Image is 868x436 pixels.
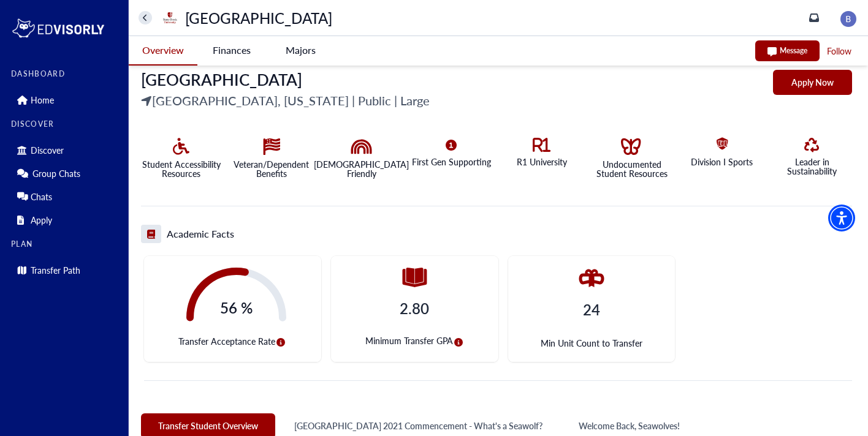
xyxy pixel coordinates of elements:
[141,68,302,91] span: [GEOGRAPHIC_DATA]
[11,163,121,183] div: Group Chats
[185,11,332,24] p: [GEOGRAPHIC_DATA]
[31,192,52,202] p: Chats
[11,120,121,129] label: DISCOVER
[31,95,54,105] p: Home
[11,260,121,280] div: Transfer Path
[773,70,852,95] button: Apply Now
[541,337,642,350] span: Min Unit Count to Transfer
[412,157,491,167] p: First Gen Supporting
[139,11,152,24] button: home
[11,187,121,206] div: Chats
[160,8,180,28] img: universityName
[129,36,197,66] button: Overview
[453,334,464,350] button: circle-info
[197,36,266,64] button: Finances
[11,240,121,249] label: PLAN
[31,215,52,225] p: Apply
[266,36,335,64] button: Majors
[772,157,852,176] p: Leader in Sustainability
[583,301,600,318] h4: 24
[178,335,275,347] span: Transfer Acceptance Rate
[809,13,819,23] a: inbox
[141,160,221,178] p: Student Accessibility Resources
[31,145,64,156] p: Discover
[400,299,429,317] h4: 2.80
[365,334,464,350] span: Minimum Transfer GPA
[231,160,311,178] p: Veteran/Dependent Benefits
[32,168,80,179] p: Group Chats
[31,265,80,276] p: Transfer Path
[691,157,753,167] p: Division I Sports
[314,160,409,178] p: [DEMOGRAPHIC_DATA] Friendly
[167,227,234,241] h5: Academic Facts
[826,43,853,59] button: Follow
[11,210,121,230] div: Apply
[11,140,121,160] div: Discover
[11,70,121,78] label: DASHBOARD
[517,157,567,167] p: R1 University
[11,16,105,40] img: logo
[592,160,672,178] p: Undocumented Student Resources
[11,90,121,110] div: Home
[755,40,820,61] button: Message
[828,205,855,231] div: Accessibility Menu
[186,298,286,318] span: 56 %
[275,335,286,350] button: circle-info
[141,91,430,110] p: [GEOGRAPHIC_DATA], [US_STATE] | Public | Large
[840,11,856,27] img: image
